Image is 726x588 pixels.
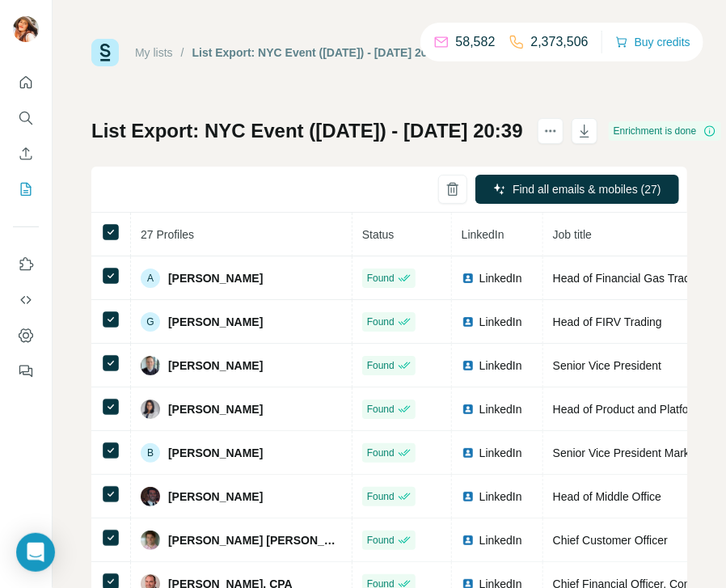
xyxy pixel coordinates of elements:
[141,443,160,463] div: B
[16,533,55,572] div: Open Intercom Messenger
[367,358,395,373] span: Found
[168,314,263,330] span: [PERSON_NAME]
[168,401,263,417] span: [PERSON_NAME]
[13,250,39,279] button: Use Surfe on LinkedIn
[367,533,395,548] span: Found
[479,314,522,330] span: LinkedIn
[553,315,662,328] span: Head of FIRV Trading
[168,357,263,374] span: [PERSON_NAME]
[479,532,522,548] span: LinkedIn
[462,490,475,503] img: LinkedIn logo
[362,228,395,241] span: Status
[553,228,592,241] span: Job title
[141,269,160,288] div: A
[141,312,160,332] div: G
[479,357,522,374] span: LinkedIn
[168,532,342,548] span: [PERSON_NAME] [PERSON_NAME]
[462,534,475,547] img: LinkedIn logo
[462,403,475,416] img: LinkedIn logo
[553,272,706,285] span: Head of Financial Gas Trading
[479,489,522,505] span: LinkedIn
[367,489,395,504] span: Found
[13,357,39,386] button: Feedback
[462,228,504,241] span: LinkedIn
[475,175,679,204] button: Find all emails & mobiles (27)
[553,359,661,372] span: Senior Vice President
[479,445,522,461] span: LinkedIn
[462,446,475,459] img: LinkedIn logo
[462,359,475,372] img: LinkedIn logo
[456,32,496,52] p: 58,582
[609,121,721,141] div: Enrichment is done
[141,487,160,506] img: Avatar
[462,272,475,285] img: LinkedIn logo
[367,315,395,329] span: Found
[91,39,119,66] img: Surfe Logo
[479,270,522,286] span: LinkedIn
[91,118,523,144] h1: List Export: NYC Event ([DATE]) - [DATE] 20:39
[531,32,589,52] p: 2,373,506
[141,228,194,241] span: 27 Profiles
[553,490,661,503] span: Head of Middle Office
[141,400,160,419] img: Avatar
[13,321,39,350] button: Dashboard
[141,531,160,550] img: Avatar
[13,139,39,168] button: Enrich CSV
[13,175,39,204] button: My lists
[13,286,39,315] button: Use Surfe API
[553,534,668,547] span: Chief Customer Officer
[168,489,263,505] span: [PERSON_NAME]
[13,16,39,42] img: Avatar
[13,104,39,133] button: Search
[462,315,475,328] img: LinkedIn logo
[181,44,184,61] li: /
[192,44,444,61] div: List Export: NYC Event ([DATE]) - [DATE] 20:39
[615,31,690,53] button: Buy credits
[168,445,263,461] span: [PERSON_NAME]
[479,401,522,417] span: LinkedIn
[135,46,173,59] a: My lists
[538,118,563,144] button: actions
[367,271,395,286] span: Found
[13,68,39,97] button: Quick start
[367,446,395,460] span: Found
[168,270,263,286] span: [PERSON_NAME]
[141,356,160,375] img: Avatar
[367,402,395,417] span: Found
[513,181,661,197] span: Find all emails & mobiles (27)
